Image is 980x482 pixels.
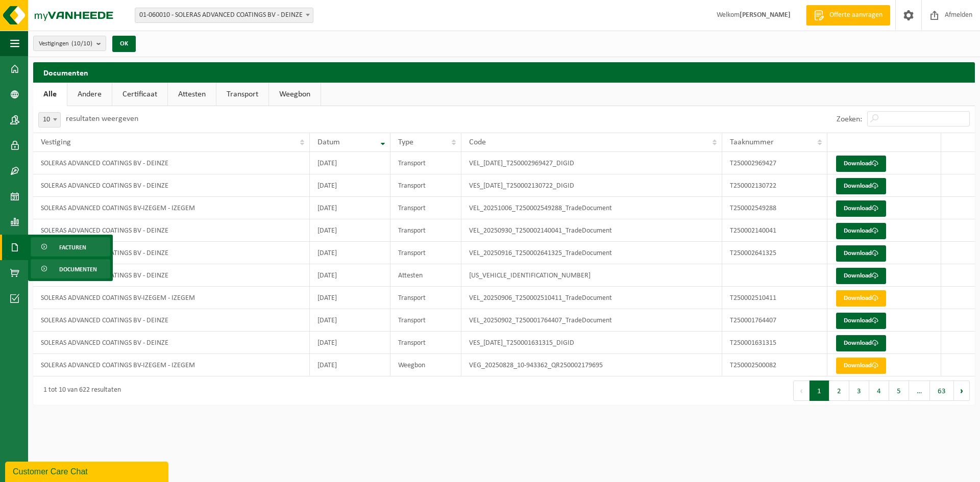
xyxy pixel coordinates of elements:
[66,115,138,123] label: resultaten weergeven
[112,36,136,52] button: OK
[461,219,722,242] td: VEL_20250930_T250002140041_TradeDocument
[722,197,827,219] td: T250002549288
[836,200,886,217] a: Download
[461,197,722,219] td: VEL_20251006_T250002549288_TradeDocument
[836,156,886,172] a: Download
[390,219,462,242] td: Transport
[461,242,722,264] td: VEL_20250916_T250002641325_TradeDocument
[33,287,310,309] td: SOLERAS ADVANCED COATINGS BV-IZEGEM - IZEGEM
[836,290,886,307] a: Download
[836,178,886,194] a: Download
[33,309,310,332] td: SOLERAS ADVANCED COATINGS BV - DEINZE
[38,382,121,400] div: 1 tot 10 van 622 resultaten
[71,40,92,47] count: (10/10)
[59,238,86,257] span: Facturen
[310,152,390,174] td: [DATE]
[39,36,92,52] span: Vestigingen
[317,138,340,146] span: Datum
[390,197,462,219] td: Transport
[806,5,890,26] a: Offerte aanvragen
[310,287,390,309] td: [DATE]
[889,380,909,401] button: 5
[837,115,862,123] label: Zoeken:
[310,242,390,264] td: [DATE]
[310,354,390,376] td: [DATE]
[33,62,975,82] h2: Documenten
[909,380,930,401] span: …
[849,380,869,401] button: 3
[836,335,886,351] a: Download
[810,380,829,401] button: 1
[722,219,827,242] td: T250002140041
[31,259,110,278] a: Documenten
[33,83,67,106] a: Alle
[461,309,722,332] td: VEL_20250902_T250001764407_TradeDocument
[390,287,462,309] td: Transport
[722,354,827,376] td: T250002500082
[390,242,462,264] td: Transport
[836,223,886,239] a: Download
[33,197,310,219] td: SOLERAS ADVANCED COATINGS BV-IZEGEM - IZEGEM
[461,152,722,174] td: VEL_[DATE]_T250002969427_DIGID
[461,287,722,309] td: VEL_20250906_T250002510411_TradeDocument
[836,358,886,374] a: Download
[59,260,97,279] span: Documenten
[41,138,71,146] span: Vestiging
[33,264,310,287] td: SOLERAS ADVANCED COATINGS BV - DEINZE
[461,174,722,197] td: VES_[DATE]_T250002130722_DIGID
[5,460,170,482] iframe: chat widget
[398,138,413,146] span: Type
[33,152,310,174] td: SOLERAS ADVANCED COATINGS BV - DEINZE
[33,242,310,264] td: SOLERAS ADVANCED COATINGS BV - DEINZE
[793,380,810,401] button: Previous
[836,268,886,284] a: Download
[390,309,462,332] td: Transport
[33,332,310,354] td: SOLERAS ADVANCED COATINGS BV - DEINZE
[722,242,827,264] td: T250002641325
[310,197,390,219] td: [DATE]
[33,219,310,242] td: SOLERAS ADVANCED COATINGS BV - DEINZE
[827,10,885,20] span: Offerte aanvragen
[461,264,722,287] td: [US_VEHICLE_IDENTIFICATION_NUMBER]
[310,332,390,354] td: [DATE]
[722,152,827,174] td: T250002969427
[390,152,462,174] td: Transport
[38,112,61,128] span: 10
[310,174,390,197] td: [DATE]
[112,83,167,106] a: Certificaat
[390,264,462,287] td: Attesten
[390,332,462,354] td: Transport
[869,380,889,401] button: 4
[722,174,827,197] td: T250002130722
[310,264,390,287] td: [DATE]
[469,138,486,146] span: Code
[390,354,462,376] td: Weegbon
[135,8,313,23] span: 01-060010 - SOLERAS ADVANCED COATINGS BV - DEINZE
[310,309,390,332] td: [DATE]
[930,380,954,401] button: 63
[33,36,106,51] button: Vestigingen(10/10)
[269,83,321,106] a: Weegbon
[67,83,112,106] a: Andere
[722,287,827,309] td: T250002510411
[310,219,390,242] td: [DATE]
[722,332,827,354] td: T250001631315
[722,309,827,332] td: T250001764407
[39,113,60,127] span: 10
[390,174,462,197] td: Transport
[836,245,886,262] a: Download
[135,8,313,22] span: 01-060010 - SOLERAS ADVANCED COATINGS BV - DEINZE
[31,237,110,257] a: Facturen
[829,380,849,401] button: 2
[33,174,310,197] td: SOLERAS ADVANCED COATINGS BV - DEINZE
[836,313,886,329] a: Download
[216,83,268,106] a: Transport
[740,11,791,19] strong: [PERSON_NAME]
[730,138,774,146] span: Taaknummer
[461,354,722,376] td: VEG_20250828_10-943362_QR250002179695
[954,380,970,401] button: Next
[461,332,722,354] td: VES_[DATE]_T250001631315_DIGID
[33,354,310,376] td: SOLERAS ADVANCED COATINGS BV-IZEGEM - IZEGEM
[168,83,216,106] a: Attesten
